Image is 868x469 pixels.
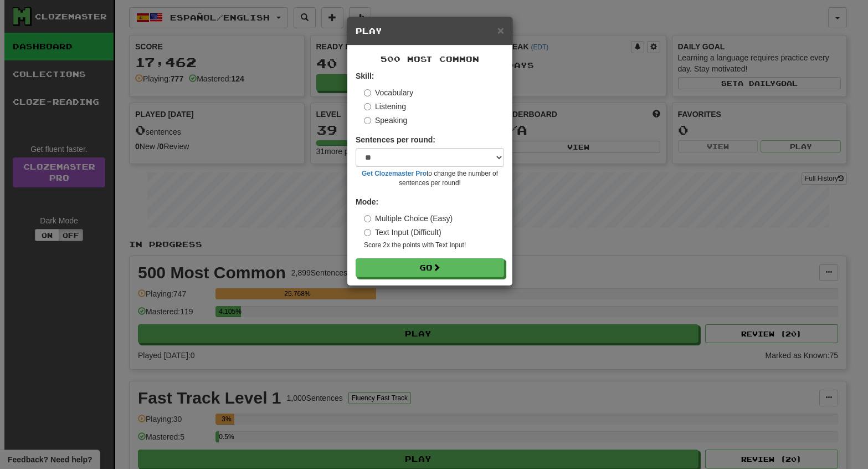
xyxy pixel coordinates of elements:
label: Sentences per round: [356,134,435,145]
label: Multiple Choice (Easy) [364,213,453,224]
input: Listening [364,103,371,110]
small: Score 2x the points with Text Input ! [364,241,504,250]
label: Vocabulary [364,87,413,98]
input: Text Input (Difficult) [364,229,371,236]
h5: Play [356,26,504,37]
a: Get Clozemaster Pro [362,170,427,177]
input: Vocabulary [364,89,371,96]
label: Speaking [364,115,407,126]
button: Close [497,24,504,36]
strong: Mode: [356,197,378,206]
span: × [497,24,504,37]
strong: Skill: [356,72,374,80]
small: to change the number of sentences per round! [356,169,504,188]
label: Listening [364,101,406,112]
input: Speaking [364,117,371,124]
label: Text Input (Difficult) [364,227,441,238]
input: Multiple Choice (Easy) [364,215,371,222]
span: 500 Most Common [381,54,479,64]
button: Go [356,258,504,277]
